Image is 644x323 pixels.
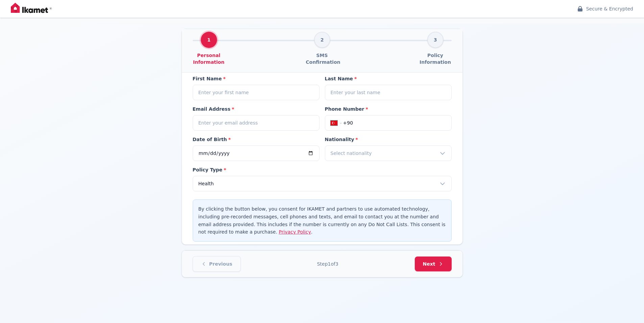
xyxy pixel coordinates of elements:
label: Last Name [325,75,452,82]
a: Privacy Policy [279,229,311,235]
input: Enter your last name [325,85,452,100]
label: Phone Number [325,106,452,112]
span: Personal Information [193,52,225,65]
label: First Name [193,75,319,82]
span: Secure & Encrypted [586,5,633,12]
button: Previous [193,256,241,272]
div: Step 1 of 3 [317,261,338,267]
input: Enter your first name [193,85,319,100]
label: Policy Type [193,166,452,173]
span: SMS Confirmation [306,52,338,65]
p: By clicking the button below, you consent for IKAMET and partners to use automated technology, in... [198,205,446,236]
span: 2 [320,36,324,43]
input: Enter your phone number [343,119,446,126]
span: Policy Information [419,52,452,65]
span: 1 [207,36,211,43]
span: Previous [201,261,233,267]
button: Next [415,257,452,271]
span: 3 [434,36,437,43]
input: Enter your email address [193,115,319,131]
span: Health [198,180,214,187]
label: Email Address [193,106,319,112]
span: Next [423,261,444,267]
img: IKAMET Logo [11,3,52,15]
label: Date of Birth [193,136,319,143]
span: Select nationality [331,150,372,157]
label: Nationality [325,136,452,143]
